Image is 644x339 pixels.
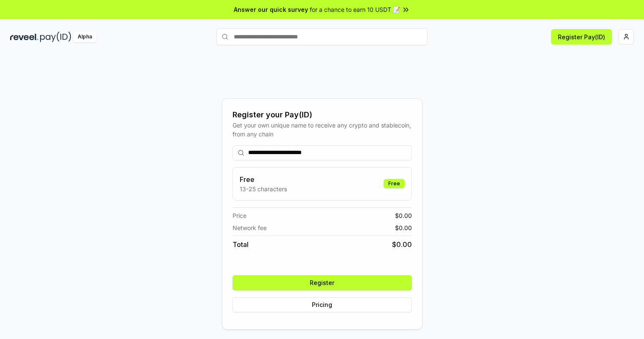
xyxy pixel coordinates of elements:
[233,297,412,312] button: Pricing
[40,32,71,42] img: pay_id
[233,275,412,290] button: Register
[233,109,412,121] div: Register your Pay(ID)
[10,32,38,42] img: reveel_dark
[240,174,287,184] h3: Free
[73,32,97,42] div: Alpha
[233,223,267,232] span: Network fee
[395,211,412,220] span: $ 0.00
[233,239,249,250] span: Total
[384,179,405,188] div: Free
[240,184,287,193] p: 13-25 characters
[233,211,246,220] span: Price
[395,223,412,232] span: $ 0.00
[392,239,412,250] span: $ 0.00
[234,5,308,14] span: Answer our quick survey
[233,121,412,138] div: Get your own unique name to receive any crypto and stablecoin, from any chain
[551,29,612,44] button: Register Pay(ID)
[310,5,400,14] span: for a chance to earn 10 USDT 📝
